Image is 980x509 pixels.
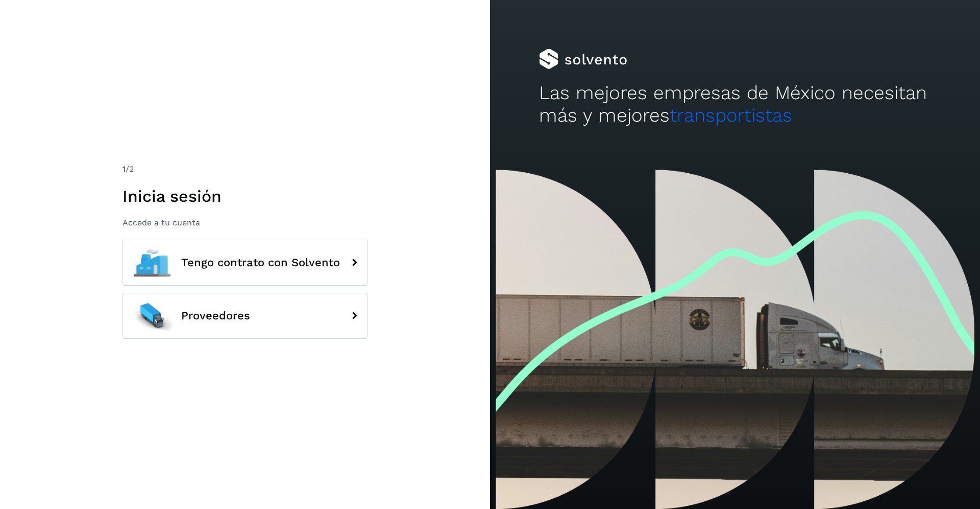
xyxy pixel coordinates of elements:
span: transportistas [670,104,792,126]
button: Tengo contrato con Solvento [122,240,367,286]
button: Proveedores [122,293,367,339]
div: /2 [122,163,367,175]
span: 1 [122,164,126,174]
p: Accede a tu cuenta [122,218,367,227]
span: Proveedores [181,310,250,322]
h2: Las mejores empresas de México necesitan más y mejores [539,82,931,127]
span: Tengo contrato con Solvento [181,257,340,269]
h1: Inicia sesión [122,187,367,206]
